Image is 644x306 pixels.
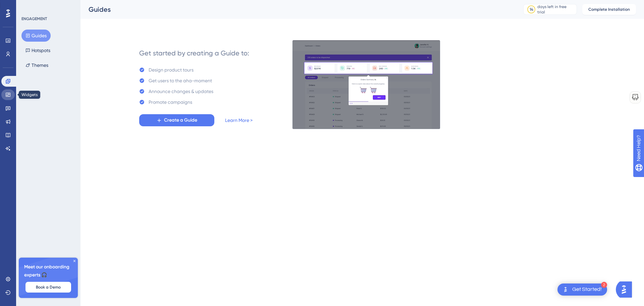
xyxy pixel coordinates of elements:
div: Announce changes & updates [149,87,213,95]
span: Need Help? [16,2,42,10]
button: Hotspots [21,44,54,56]
img: launcher-image-alternative-text [561,286,570,294]
div: Guides [89,5,506,14]
img: 21a29cd0e06a8f1d91b8bced9f6e1c06.gif [292,40,440,129]
button: Complete Installation [582,4,636,15]
button: Book a Demo [25,282,71,293]
div: 14 [530,7,533,12]
div: Open Get Started! checklist, remaining modules: 2 [557,283,607,296]
div: 2 [601,282,607,288]
div: Get started by creating a Guide to: [139,48,249,58]
iframe: UserGuiding AI Assistant Launcher [616,279,636,300]
button: Create a Guide [139,114,214,126]
div: Get users to the aha-moment [149,77,212,85]
div: ENGAGEMENT [21,16,47,21]
div: days left in free trial [537,4,575,15]
a: Learn More > [225,116,253,124]
div: Design product tours [149,66,194,74]
div: Get Started! [572,286,602,293]
button: Themes [21,59,52,71]
span: Create a Guide [164,116,197,124]
span: Meet our onboarding experts 🎧 [24,263,72,279]
span: Book a Demo [36,285,61,290]
span: Complete Installation [588,7,630,12]
div: Promote campaigns [149,98,192,106]
button: Guides [21,30,51,42]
